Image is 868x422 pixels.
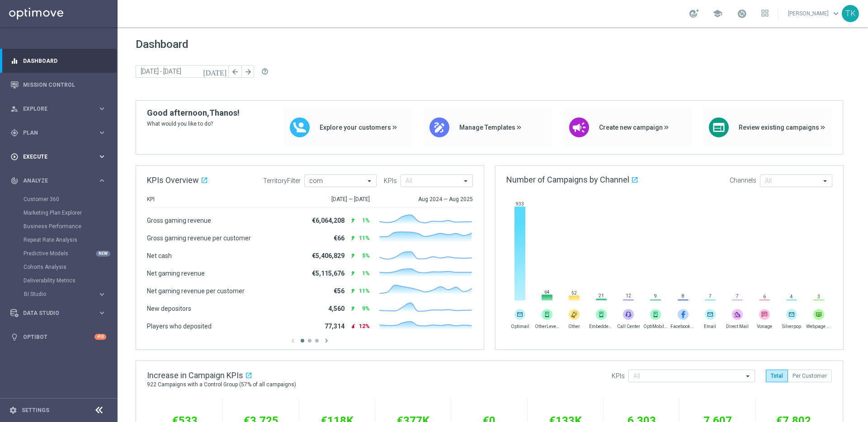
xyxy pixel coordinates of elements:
i: keyboard_arrow_right [98,176,106,185]
div: BI Studio [24,291,98,297]
i: keyboard_arrow_right [98,290,106,299]
a: Cohorts Analysis [24,263,94,271]
a: Repeat Rate Analysis [24,236,94,244]
a: Settings [22,408,49,413]
span: school [712,9,722,19]
div: Mission Control [10,73,106,97]
span: Execute [23,154,98,159]
i: lightbulb [10,333,19,341]
div: Marketing Plan Explorer [24,206,117,220]
span: keyboard_arrow_down [831,9,841,19]
a: Marketing Plan Explorer [24,209,94,216]
button: track_changes Analyze keyboard_arrow_right [10,177,107,184]
a: Deliverability Metrics [24,277,94,284]
div: Cohorts Analysis [24,260,117,274]
button: Data Studio keyboard_arrow_right [10,309,107,317]
div: Dashboard [10,49,106,73]
span: Analyze [23,178,98,183]
div: +10 [94,334,106,340]
button: gps_fixed Plan keyboard_arrow_right [10,129,107,136]
button: lightbulb Optibot +10 [10,333,107,341]
div: BI Studio [24,287,117,301]
div: Plan [10,129,98,137]
a: Dashboard [23,49,106,73]
div: Repeat Rate Analysis [24,233,117,247]
button: play_circle_outline Execute keyboard_arrow_right [10,153,107,160]
div: Explore [10,105,98,113]
a: Predictive Models [24,250,94,257]
span: Data Studio [23,310,98,316]
button: equalizer Dashboard [10,57,107,65]
span: Plan [23,130,98,136]
div: Business Performance [24,220,117,233]
div: Customer 360 [24,192,117,206]
a: Optibot [23,325,94,349]
div: Optibot [10,325,106,349]
a: [PERSON_NAME]keyboard_arrow_down [787,7,842,20]
div: Analyze [10,177,98,185]
i: person_search [10,105,19,113]
button: BI Studio keyboard_arrow_right [24,291,107,298]
div: TK [842,5,859,22]
i: gps_fixed [10,129,19,137]
div: Deliverability Metrics [24,274,117,287]
i: track_changes [10,177,19,185]
i: keyboard_arrow_right [98,309,106,317]
i: keyboard_arrow_right [98,152,106,161]
div: Execute [10,153,98,161]
button: Mission Control [10,81,107,89]
span: BI Studio [24,291,89,297]
div: Predictive Models [24,247,117,260]
div: Data Studio [10,309,98,317]
a: Mission Control [23,73,106,97]
a: Business Performance [24,223,94,230]
i: settings [9,406,17,414]
i: keyboard_arrow_right [98,104,106,113]
button: person_search Explore keyboard_arrow_right [10,105,107,113]
i: equalizer [10,57,19,65]
i: keyboard_arrow_right [98,128,106,137]
span: Explore [23,106,98,112]
i: play_circle_outline [10,153,19,161]
div: NEW [96,251,110,257]
a: Customer 360 [24,196,94,203]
